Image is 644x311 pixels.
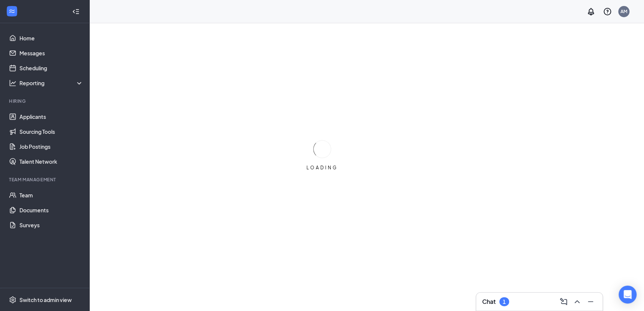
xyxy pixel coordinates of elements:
[19,188,83,203] a: Team
[603,7,612,16] svg: QuestionInfo
[19,46,83,61] a: Messages
[559,297,568,306] svg: ComposeMessage
[9,176,82,183] div: Team Management
[619,286,637,304] div: Open Intercom Messenger
[573,297,582,306] svg: ChevronUp
[586,7,595,16] svg: Notifications
[19,296,72,304] div: Switch to admin view
[9,296,16,304] svg: Settings
[72,8,80,15] svg: Collapse
[19,203,83,218] a: Documents
[19,139,83,154] a: Job Postings
[482,298,496,306] h3: Chat
[585,296,597,308] button: Minimize
[9,98,82,104] div: Hiring
[19,124,83,139] a: Sourcing Tools
[571,296,583,308] button: ChevronUp
[620,8,627,15] div: AM
[19,31,83,46] a: Home
[9,79,16,87] svg: Analysis
[19,218,83,233] a: Surveys
[19,154,83,169] a: Talent Network
[19,61,83,76] a: Scheduling
[19,79,84,87] div: Reporting
[558,296,570,308] button: ComposeMessage
[586,297,595,306] svg: Minimize
[303,164,341,171] div: LOADING
[503,299,506,305] div: 1
[19,109,83,124] a: Applicants
[8,7,16,15] svg: WorkstreamLogo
